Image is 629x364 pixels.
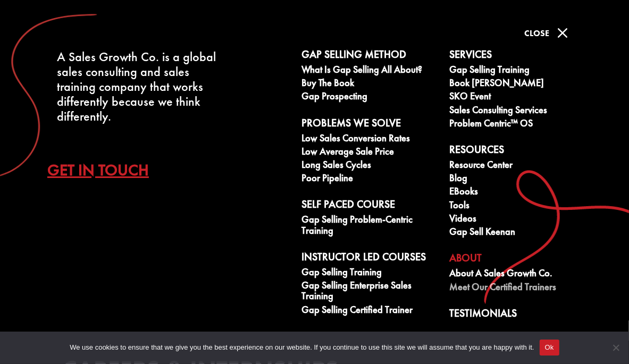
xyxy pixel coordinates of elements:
[449,186,585,199] a: eBooks
[449,268,585,281] a: About A Sales Growth Co.
[540,340,559,355] button: Ok
[47,49,227,130] div: A Sales Growth Co. is a global sales consulting and sales training company that works differently...
[70,342,534,353] span: We use cookies to ensure that we give you the best experience on our website. If you continue to ...
[301,133,438,146] a: Low Sales Conversion Rates
[301,173,438,186] a: Poor Pipeline
[301,64,438,78] a: What is Gap Selling all about?
[301,198,438,214] a: Self Paced Course
[301,280,438,304] a: Gap Selling Enterprise Sales Training
[449,307,585,323] a: Testimonials
[47,151,165,189] a: Get In Touch
[301,146,438,159] a: Low Average Sale Price
[301,91,438,104] a: Gap Prospecting
[301,78,438,91] a: Buy The Book
[449,159,585,173] a: Resource Center
[449,91,585,104] a: SKO Event
[301,117,438,133] a: Problems We Solve
[449,143,585,159] a: Resources
[301,48,438,64] a: Gap Selling Method
[552,22,573,44] span: M
[301,159,438,173] a: Long Sales Cycles
[301,214,438,238] a: Gap Selling Problem-Centric Training
[301,267,438,280] a: Gap Selling Training
[449,173,585,186] a: Blog
[301,251,438,267] a: Instructor Led Courses
[449,226,585,240] a: Gap Sell Keenan
[449,200,585,213] a: Tools
[301,304,438,318] a: Gap Selling Certified Trainer
[449,78,585,91] a: Book [PERSON_NAME]
[610,342,621,353] span: No
[524,28,549,39] span: Close
[449,213,585,226] a: Videos
[449,252,585,268] a: About
[449,105,585,118] a: Sales Consulting Services
[449,48,585,64] a: Services
[449,282,585,295] a: Meet our Certified Trainers
[449,64,585,78] a: Gap Selling Training
[449,118,585,131] a: Problem Centric™ OS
